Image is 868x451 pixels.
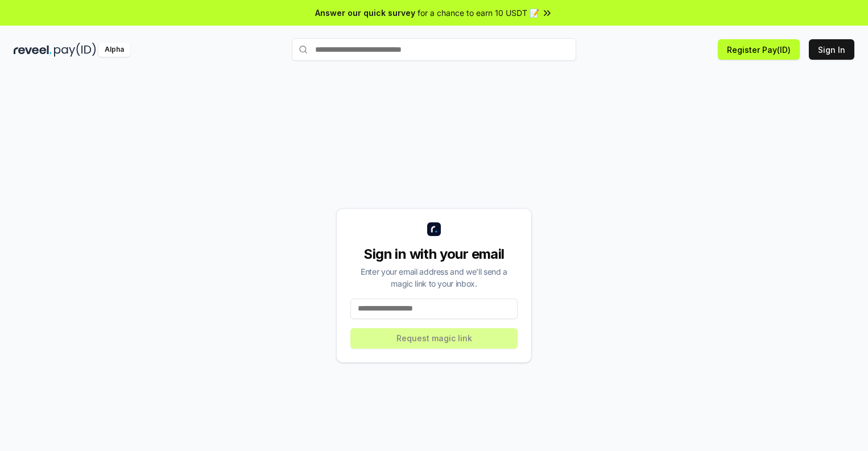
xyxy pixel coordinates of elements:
button: Register Pay(ID) [718,39,800,60]
button: Sign In [809,39,854,60]
img: reveel_dark [14,43,52,57]
div: Alpha [98,43,130,57]
div: Enter your email address and we’ll send a magic link to your inbox. [350,266,518,289]
span: Answer our quick survey [315,7,415,19]
img: logo_small [427,222,441,236]
img: pay_id [54,43,96,57]
span: for a chance to earn 10 USDT 📝 [418,7,539,19]
div: Sign in with your email [350,245,518,263]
